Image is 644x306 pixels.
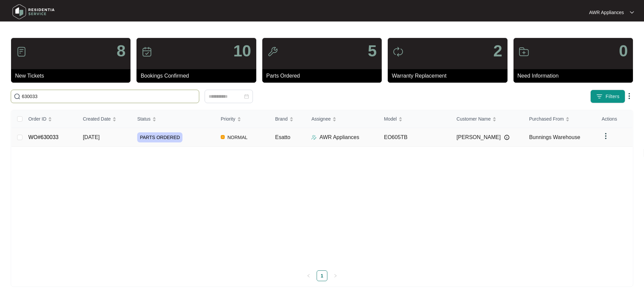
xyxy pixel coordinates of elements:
[221,135,225,139] img: Vercel Logo
[504,135,509,140] img: Info icon
[625,92,633,100] img: dropdown arrow
[14,93,20,100] img: search-icon
[330,270,341,281] button: right
[519,46,529,57] img: icon
[23,110,77,128] th: Order ID
[330,270,341,281] li: Next Page
[303,270,314,281] li: Previous Page
[267,46,278,57] img: icon
[589,9,624,16] p: AWR Appliances
[384,115,397,123] span: Model
[117,43,126,59] p: 8
[596,110,633,128] th: Actions
[83,115,111,123] span: Created Date
[596,93,603,100] img: filter icon
[270,110,306,128] th: Brand
[379,110,451,128] th: Model
[225,133,250,141] span: NORMAL
[317,271,327,281] a: 1
[275,115,287,123] span: Brand
[142,46,152,57] img: icon
[141,72,256,80] p: Bookings Confirmed
[83,134,100,140] span: [DATE]
[29,115,47,123] span: Order ID
[619,43,628,59] p: 0
[29,134,59,140] a: WO#630033
[16,46,27,57] img: icon
[529,115,563,123] span: Purchased From
[451,110,524,128] th: Customer Name
[311,135,317,140] img: Assigner Icon
[233,43,251,59] p: 10
[319,133,359,141] p: AWR Appliances
[22,93,196,100] input: Search by Order Id, Assignee Name, Customer Name, Brand and Model
[392,72,507,80] p: Warranty Replacement
[275,134,290,140] span: Esatto
[368,43,377,59] p: 5
[317,270,327,281] li: 1
[393,46,404,57] img: icon
[306,110,378,128] th: Assignee
[132,110,215,128] th: Status
[630,11,634,14] img: dropdown arrow
[602,132,610,140] img: dropdown arrow
[77,110,132,128] th: Created Date
[493,43,502,59] p: 2
[524,110,596,128] th: Purchased From
[333,274,337,278] span: right
[307,274,311,278] span: left
[605,93,620,100] span: Filters
[215,110,270,128] th: Priority
[518,72,633,80] p: Need Information
[457,115,491,123] span: Customer Name
[590,90,625,103] button: filter iconFilters
[311,115,331,123] span: Assignee
[266,72,382,80] p: Parts Ordered
[529,134,580,140] span: Bunnings Warehouse
[303,270,314,281] button: left
[137,132,182,142] span: PARTS ORDERED
[221,115,235,123] span: Priority
[15,72,130,80] p: New Tickets
[137,115,151,123] span: Status
[457,133,501,141] span: [PERSON_NAME]
[10,2,57,22] img: residentia service logo
[379,128,451,147] td: EO605TB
